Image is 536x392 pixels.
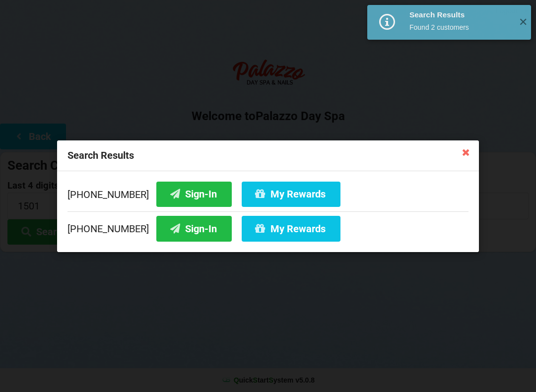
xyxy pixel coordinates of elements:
button: My Rewards [242,216,340,241]
div: Search Results [409,10,511,20]
button: Sign-In [156,216,232,241]
button: Sign-In [156,181,232,206]
div: [PHONE_NUMBER] [67,181,469,211]
button: My Rewards [242,181,340,206]
div: Found 2 customers [409,22,511,32]
div: Search Results [57,140,479,171]
div: [PHONE_NUMBER] [67,211,469,241]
